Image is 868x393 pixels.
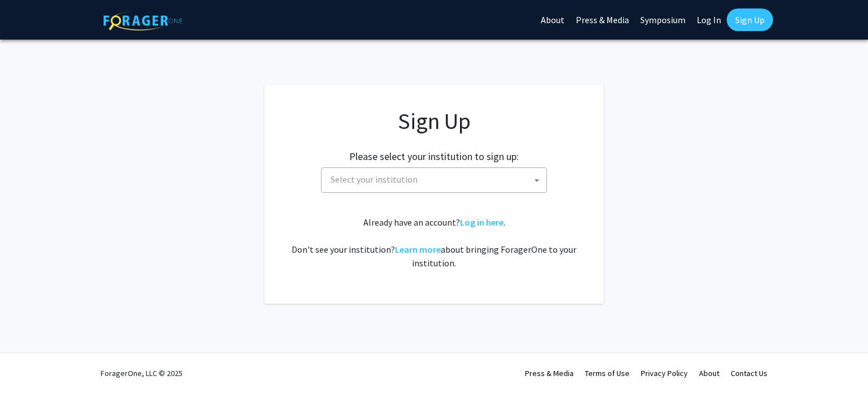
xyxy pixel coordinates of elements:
h2: Please select your institution to sign up: [349,150,519,163]
a: Privacy Policy [641,368,688,378]
a: Terms of Use [585,368,630,378]
h1: Sign Up [287,107,581,135]
a: Sign Up [727,8,773,31]
a: About [699,368,719,378]
img: ForagerOne Logo [103,11,183,31]
a: Contact Us [731,368,767,378]
span: Select your institution [326,168,546,191]
a: Learn more about bringing ForagerOne to your institution [395,244,441,255]
div: Already have an account? . Don't see your institution? about bringing ForagerOne to your institut... [287,215,581,270]
span: Select your institution [331,174,418,185]
a: Log in here [460,217,504,228]
span: Select your institution [321,167,547,193]
a: Press & Media [525,368,574,378]
div: ForagerOne, LLC © 2025 [101,353,183,393]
